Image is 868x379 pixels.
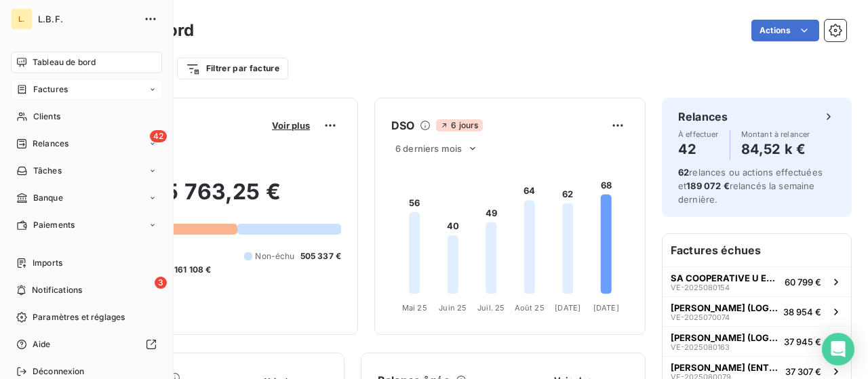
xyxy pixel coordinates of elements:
span: [PERSON_NAME] (LOGISTIQUE GESTION SERVICE) [671,302,778,313]
h2: 955 763,25 € [77,178,341,219]
span: VE-2025080163 [671,343,730,351]
tspan: Juin 25 [439,303,467,313]
span: [PERSON_NAME] (ENTREPOTS [PERSON_NAME]) [671,362,780,373]
h6: Factures échues [663,234,851,266]
tspan: [DATE] [593,303,619,313]
h6: DSO [391,117,414,134]
button: Filtrer par facture [177,58,288,79]
span: 62 [678,167,689,178]
span: À effectuer [678,130,719,138]
span: relances ou actions effectuées et relancés la semaine dernière. [678,167,823,205]
button: Actions [751,20,819,41]
tspan: [DATE] [555,303,580,313]
span: Montant à relancer [741,130,810,138]
span: 37 307 € [785,366,821,377]
tspan: Août 25 [515,303,545,313]
span: Clients [33,111,60,123]
h4: 84,52 k € [741,138,810,160]
span: Imports [33,257,62,269]
h4: 42 [678,138,719,160]
span: 37 945 € [784,336,821,347]
span: Aide [33,338,51,351]
button: SA COOPERATIVE U ENSEIGNE ETABL. OUESTVE-202508015460 799 € [663,266,851,296]
a: Aide [11,334,162,355]
span: 3 [155,277,167,289]
span: Paramètres et réglages [33,311,125,323]
span: 6 jours [436,119,482,132]
span: Déconnexion [33,365,85,378]
span: VE-2025070074 [671,313,730,321]
span: Relances [33,138,68,150]
span: 505 337 € [300,250,341,262]
span: Paiements [33,219,75,231]
tspan: Juil. 25 [477,303,505,313]
span: Tâches [33,165,62,177]
div: Open Intercom Messenger [822,333,854,365]
button: [PERSON_NAME] (LOGISTIQUE GESTION SERVICE)VE-202507007438 954 € [663,296,851,326]
tspan: Mai 25 [402,303,427,313]
div: L. [11,8,33,30]
button: Voir plus [268,119,314,132]
span: VE-2025080154 [671,283,730,292]
span: Non-échu [255,250,294,262]
span: L.B.F. [38,14,136,24]
span: -161 108 € [170,264,212,276]
h6: Relances [678,108,728,125]
span: Tableau de bord [33,56,96,68]
span: Factures [33,83,68,96]
span: [PERSON_NAME] (LOGISTIQUE GESTION SERVICE) [671,332,778,343]
span: 42 [150,130,167,142]
span: 38 954 € [783,306,821,317]
button: [PERSON_NAME] (LOGISTIQUE GESTION SERVICE)VE-202508016337 945 € [663,326,851,356]
span: Banque [33,192,63,204]
span: 6 derniers mois [395,143,462,154]
span: 189 072 € [686,180,729,191]
span: 60 799 € [785,277,821,287]
span: Notifications [32,284,82,296]
span: SA COOPERATIVE U ENSEIGNE ETABL. OUEST [671,273,779,283]
span: Voir plus [272,120,310,131]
